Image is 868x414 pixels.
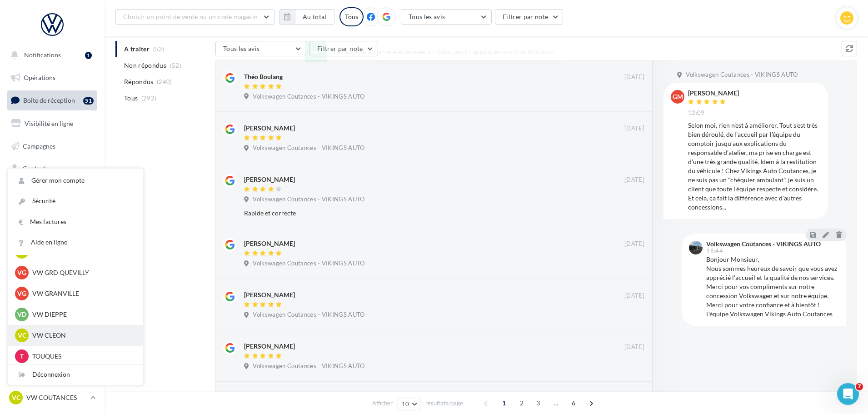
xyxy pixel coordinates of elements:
span: Contacts [23,165,48,172]
span: Volkswagen Coutances - VIKINGS AUTO [253,362,364,370]
span: résultats/page [425,399,463,408]
p: VW GRANVILLE [32,289,132,298]
span: Afficher [372,399,393,408]
span: Volkswagen Coutances - VIKINGS AUTO [686,71,798,79]
span: VG [17,289,26,298]
span: (240) [157,78,172,85]
button: Choisir un point de vente ou un code magasin [115,9,274,25]
span: Campagnes [23,142,55,150]
span: 10 [402,400,409,408]
a: Campagnes [5,137,99,156]
div: [PERSON_NAME] [244,290,295,299]
a: Opérations [5,68,99,87]
a: Visibilité en ligne [5,114,99,133]
span: VC [18,331,26,340]
span: 2 [514,396,529,410]
span: VG [17,268,26,277]
span: Volkswagen Coutances - VIKINGS AUTO [253,144,364,152]
button: 10 [398,398,421,410]
span: 16:44 [706,248,723,254]
span: T [20,352,24,361]
span: Volkswagen Coutances - VIKINGS AUTO [253,311,364,319]
button: Tous les avis [401,9,492,25]
span: 7 [856,383,863,390]
p: TOUQUES [32,352,132,361]
span: Tous les avis [409,13,445,20]
span: Tous les avis [223,45,260,52]
span: ... [549,396,563,410]
p: VW GRD QUEVILLY [32,268,132,277]
span: Répondus [124,77,154,86]
span: Visibilité en ligne [25,120,73,127]
span: VC [12,393,20,402]
div: [PERSON_NAME] [244,175,295,184]
span: Notifications [24,51,61,59]
span: 12:09 [688,109,705,117]
span: [DATE] [624,343,644,351]
a: Boîte de réception51 [5,90,99,110]
button: Au total [279,9,334,25]
span: 1 [497,396,511,410]
span: Opérations [24,74,55,81]
span: (292) [141,95,157,102]
div: Théo Boulang [244,72,283,81]
span: Volkswagen Coutances - VIKINGS AUTO [253,259,364,268]
a: Mes factures [8,212,143,232]
a: Aide en ligne [8,232,143,253]
a: Gérer mon compte [8,170,143,191]
span: Non répondus [124,61,166,70]
p: VW DIEPPE [32,310,132,319]
span: 6 [566,396,581,410]
span: GM [673,92,683,101]
span: (52) [170,62,181,69]
a: PLV et print personnalisable [5,227,99,254]
span: VD [17,310,26,319]
button: Filtrer par note [495,9,564,25]
p: VW COUTANCES [26,393,87,402]
div: Tous [339,7,364,26]
span: Volkswagen Coutances - VIKINGS AUTO [253,195,364,204]
div: Déconnexion [8,364,143,385]
div: Bonjour Monsieur, Nous sommes heureux de savoir que vous avez apprécié l'accueil et la qualité de... [706,255,839,319]
span: Volkswagen Coutances - VIKINGS AUTO [253,93,364,101]
span: Boîte de réception [23,96,75,104]
span: [DATE] [624,73,644,81]
button: Tous les avis [215,41,306,56]
div: Selon moi, rien n'est à améliorer. Tout s'est très bien déroulé, de l'accueil par l'équipe du com... [688,121,821,212]
a: Contacts [5,159,99,178]
button: Notifications 1 [5,45,95,65]
span: Choisir un point de vente ou un code magasin [123,13,258,20]
a: Sécurité [8,191,143,211]
a: Calendrier [5,205,99,224]
a: VC VW COUTANCES [7,389,97,406]
a: Campagnes DataOnDemand [5,257,99,284]
span: [DATE] [624,240,644,248]
span: Tous [124,94,138,103]
span: [DATE] [624,125,644,133]
div: [PERSON_NAME] [244,342,295,351]
div: Volkswagen Coutances - VIKINGS AUTO [706,241,821,247]
div: 51 [83,97,94,105]
button: Au total [295,9,334,25]
div: [PERSON_NAME] [244,239,295,248]
span: [DATE] [624,176,644,184]
div: 1 [85,52,92,59]
div: [PERSON_NAME] [244,124,295,133]
a: Médiathèque [5,182,99,201]
div: La réponse a bien été effectuée, un délai peut s’appliquer avant la diffusion. [305,41,563,62]
span: [DATE] [624,292,644,300]
p: VW CLEON [32,331,132,340]
iframe: Intercom live chat [837,383,859,405]
span: 3 [531,396,545,410]
div: [PERSON_NAME] [688,90,739,96]
div: Rapide et correcte [244,209,585,218]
